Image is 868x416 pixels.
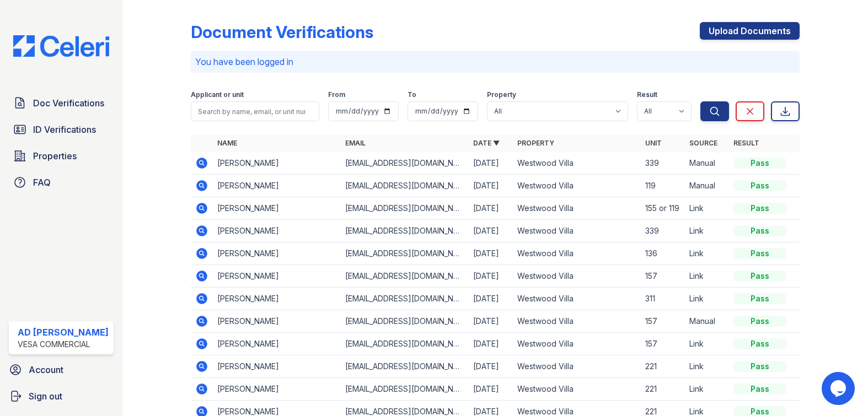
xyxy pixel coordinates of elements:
[408,90,416,99] label: To
[469,175,513,197] td: [DATE]
[195,55,795,68] p: You have been logged in
[217,139,237,147] a: Name
[469,242,513,265] td: [DATE]
[191,22,373,42] div: Document Verifications
[641,288,685,310] td: 311
[191,90,244,99] label: Applicant or unit
[685,197,729,220] td: Link
[213,197,341,220] td: [PERSON_NAME]
[469,378,513,401] td: [DATE]
[341,288,469,310] td: [EMAIL_ADDRESS][DOMAIN_NAME]
[341,197,469,220] td: [EMAIL_ADDRESS][DOMAIN_NAME]
[733,139,759,147] a: Result
[517,139,554,147] a: Property
[469,197,513,220] td: [DATE]
[641,197,685,220] td: 155 or 119
[685,333,729,355] td: Link
[733,180,786,191] div: Pass
[18,339,109,350] div: Vesa Commercial
[213,355,341,378] td: [PERSON_NAME]
[341,152,469,175] td: [EMAIL_ADDRESS][DOMAIN_NAME]
[733,316,786,327] div: Pass
[213,152,341,175] td: [PERSON_NAME]
[328,90,345,99] label: From
[685,220,729,242] td: Link
[191,101,319,121] input: Search by name, email, or unit number
[469,333,513,355] td: [DATE]
[213,288,341,310] td: [PERSON_NAME]
[645,139,662,147] a: Unit
[685,175,729,197] td: Manual
[341,220,469,242] td: [EMAIL_ADDRESS][DOMAIN_NAME]
[33,149,77,163] span: Properties
[641,152,685,175] td: 339
[733,361,786,372] div: Pass
[469,355,513,378] td: [DATE]
[733,293,786,304] div: Pass
[513,288,641,310] td: Westwood Villa
[33,123,96,136] span: ID Verifications
[733,158,786,169] div: Pass
[4,359,118,381] a: Account
[213,378,341,401] td: [PERSON_NAME]
[33,176,51,189] span: FAQ
[733,203,786,214] div: Pass
[341,355,469,378] td: [EMAIL_ADDRESS][DOMAIN_NAME]
[9,118,114,141] a: ID Verifications
[341,310,469,333] td: [EMAIL_ADDRESS][DOMAIN_NAME]
[473,139,500,147] a: Date ▼
[685,288,729,310] td: Link
[733,338,786,349] div: Pass
[641,310,685,333] td: 157
[641,242,685,265] td: 136
[4,35,118,57] img: CE_Logo_Blue-a8612792a0a2168367f1c8372b55b34899dd931a85d93a1a3d3e32e68fde9ad4.png
[29,363,63,376] span: Account
[341,378,469,401] td: [EMAIL_ADDRESS][DOMAIN_NAME]
[641,333,685,355] td: 157
[9,92,114,114] a: Doc Verifications
[513,378,641,401] td: Westwood Villa
[341,242,469,265] td: [EMAIL_ADDRESS][DOMAIN_NAME]
[513,355,641,378] td: Westwood Villa
[9,171,114,193] a: FAQ
[469,288,513,310] td: [DATE]
[469,310,513,333] td: [DATE]
[33,96,104,110] span: Doc Verifications
[733,383,786,395] div: Pass
[513,152,641,175] td: Westwood Villa
[685,265,729,288] td: Link
[213,242,341,265] td: [PERSON_NAME]
[9,145,114,167] a: Properties
[513,310,641,333] td: Westwood Villa
[469,152,513,175] td: [DATE]
[213,310,341,333] td: [PERSON_NAME]
[822,372,857,405] iframe: chat widget
[641,265,685,288] td: 157
[487,90,516,99] label: Property
[685,242,729,265] td: Link
[685,355,729,378] td: Link
[469,220,513,242] td: [DATE]
[341,333,469,355] td: [EMAIL_ADDRESS][DOMAIN_NAME]
[213,175,341,197] td: [PERSON_NAME]
[733,248,786,259] div: Pass
[641,220,685,242] td: 339
[513,242,641,265] td: Westwood Villa
[345,139,366,147] a: Email
[469,265,513,288] td: [DATE]
[689,139,717,147] a: Source
[513,197,641,220] td: Westwood Villa
[213,333,341,355] td: [PERSON_NAME]
[513,175,641,197] td: Westwood Villa
[513,333,641,355] td: Westwood Villa
[18,326,109,339] div: AD [PERSON_NAME]
[213,220,341,242] td: [PERSON_NAME]
[29,390,62,403] span: Sign out
[341,175,469,197] td: [EMAIL_ADDRESS][DOMAIN_NAME]
[641,175,685,197] td: 119
[4,385,118,407] a: Sign out
[637,90,657,99] label: Result
[513,220,641,242] td: Westwood Villa
[733,271,786,282] div: Pass
[700,22,800,40] a: Upload Documents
